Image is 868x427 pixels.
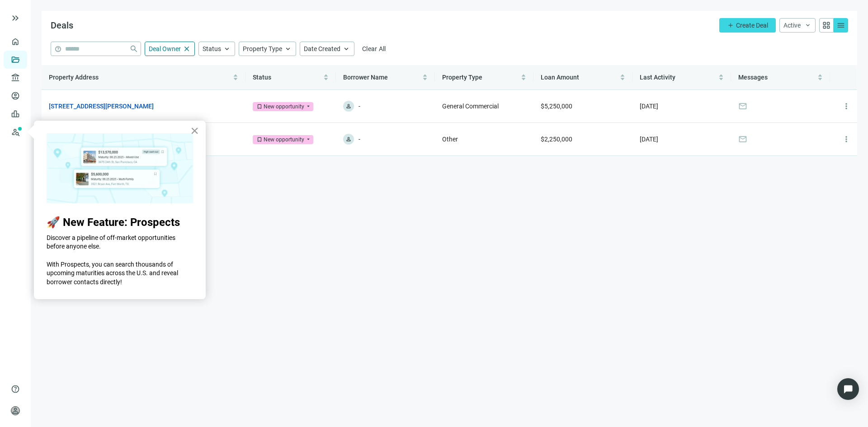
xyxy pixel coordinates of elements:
[11,406,20,415] span: person
[345,103,352,109] span: person
[541,136,572,143] span: $2,250,000
[256,136,263,143] span: bookmark
[49,101,154,111] a: [STREET_ADDRESS][PERSON_NAME]
[55,46,61,52] span: help
[804,22,811,29] span: keyboard_arrow_down
[10,13,21,23] span: keyboard_double_arrow_right
[359,101,360,112] span: -
[223,45,231,53] span: keyboard_arrow_up
[541,103,572,110] span: $5,250,000
[836,21,845,30] span: menu
[842,102,851,111] span: more_vert
[822,21,831,30] span: grid_view
[738,102,747,111] span: mail
[256,103,263,110] span: bookmark
[49,74,99,81] span: Property Address
[343,74,388,81] span: Borrower Name
[47,260,193,287] p: With Prospects, you can search thousands of upcoming maturities across the U.S. and reveal borrow...
[442,136,458,143] span: Other
[11,385,20,394] span: help
[541,74,579,81] span: Loan Amount
[837,378,859,400] div: Open Intercom Messenger
[738,135,747,144] span: mail
[362,45,386,52] span: Clear All
[243,45,282,52] span: Property Type
[640,136,658,143] span: [DATE]
[183,45,191,53] span: close
[345,136,352,142] span: person
[442,103,499,110] span: General Commercial
[640,74,675,81] span: Last Activity
[253,74,271,81] span: Status
[736,22,768,29] span: Create Deal
[190,123,199,138] button: Close
[738,74,768,81] span: Messages
[11,73,17,82] span: account_balance
[47,234,193,251] p: Discover a pipeline of off-market opportunities before anyone else.
[640,103,658,110] span: [DATE]
[783,22,801,29] span: Active
[727,22,734,29] span: add
[442,74,482,81] span: Property Type
[359,134,360,145] span: -
[842,135,851,144] span: more_vert
[264,135,304,144] div: New opportunity
[304,45,340,52] span: Date Created
[264,102,304,111] div: New opportunity
[284,45,292,53] span: keyboard_arrow_up
[149,45,181,52] span: Deal Owner
[203,45,221,52] span: Status
[47,216,193,229] h2: 🚀 New Feature: Prospects
[342,45,350,53] span: keyboard_arrow_up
